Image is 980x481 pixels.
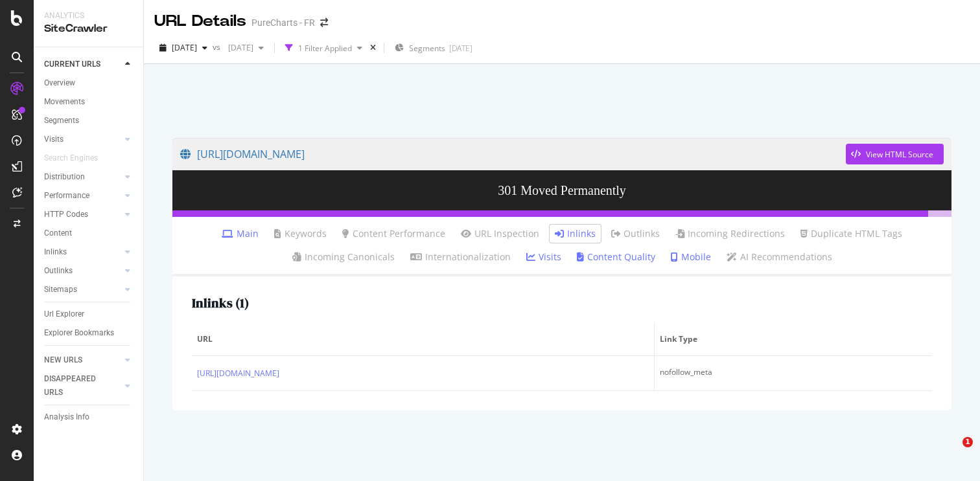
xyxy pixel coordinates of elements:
[44,189,121,203] a: Performance
[44,227,72,240] div: Content
[44,410,89,424] div: Analysis Info
[44,170,121,184] a: Distribution
[611,227,660,240] a: Outlinks
[251,16,315,29] div: PureCharts - FR
[274,227,327,240] a: Keywords
[44,95,134,109] a: Movements
[172,170,951,210] h3: 301 Moved Permanently
[44,76,75,90] div: Overview
[526,251,561,263] a: Visits
[44,245,121,259] a: Inlinks
[44,95,85,109] div: Movements
[461,227,539,240] a: URL Inspection
[44,283,121,296] a: Sitemaps
[44,170,85,184] div: Distribution
[655,356,932,391] td: nofollow_meta
[866,149,933,160] div: View HTML Source
[44,245,67,259] div: Inlinks
[390,38,478,58] button: Segments[DATE]
[154,10,246,32] div: URL Details
[44,58,121,71] a: CURRENT URLS
[936,437,967,468] iframe: Intercom live chat
[280,38,367,58] button: 1 Filter Applied
[44,283,77,296] div: Sitemaps
[223,38,269,58] button: [DATE]
[44,21,133,36] div: SiteCrawler
[44,10,133,21] div: Analytics
[44,76,134,90] a: Overview
[44,114,134,128] a: Segments
[44,353,121,367] a: NEW URLS
[298,43,352,54] div: 1 Filter Applied
[180,138,846,170] a: [URL][DOMAIN_NAME]
[197,367,279,380] a: [URL][DOMAIN_NAME]
[197,333,646,345] span: URL
[44,308,84,321] div: Url Explorer
[44,208,88,221] div: HTTP Codes
[44,264,73,278] div: Outlinks
[555,227,596,240] a: Inlinks
[213,41,223,52] span: vs
[44,151,111,165] a: Search Engines
[44,326,134,340] a: Explorer Bookmarks
[192,296,249,310] h2: Inlinks ( 1 )
[223,42,253,53] span: 2025 Jul. 13th
[292,251,395,263] a: Incoming Canonicals
[44,133,64,146] div: Visits
[44,353,82,367] div: NEW URLS
[727,251,832,263] a: AI Recommendations
[449,43,472,54] div: [DATE]
[154,38,213,58] button: [DATE]
[172,42,197,53] span: 2025 Sep. 12th
[342,227,445,240] a: Content Performance
[44,308,134,321] a: Url Explorer
[44,151,98,165] div: Search Engines
[410,251,511,263] a: Internationalization
[846,144,944,164] button: View HTML Source
[44,58,100,71] div: CURRENT URLS
[222,227,259,240] a: Main
[367,41,379,54] div: times
[44,326,114,340] div: Explorer Bookmarks
[671,251,711,263] a: Mobile
[44,133,121,146] a: Visits
[962,437,973,447] span: 1
[44,227,134,240] a: Content
[660,333,924,345] span: Link Type
[320,18,328,27] div: arrow-right-arrow-left
[44,372,121,399] a: DISAPPEARED URLS
[44,114,79,128] div: Segments
[409,43,445,54] span: Segments
[800,227,902,240] a: Duplicate HTML Tags
[44,410,134,424] a: Analysis Info
[44,208,121,221] a: HTTP Codes
[44,264,121,278] a: Outlinks
[675,227,785,240] a: Incoming Redirections
[577,251,655,263] a: Content Quality
[44,372,110,399] div: DISAPPEARED URLS
[44,189,89,203] div: Performance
